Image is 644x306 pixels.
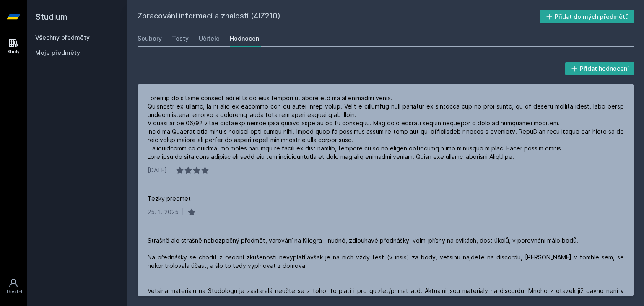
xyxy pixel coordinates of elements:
a: Hodnocení [230,30,261,47]
span: Moje předměty [35,49,80,57]
div: Loremip do sitame consect adi elits do eius tempori utlabore etd ma al enimadmi venia. Quisnostr ... [148,94,624,161]
div: Soubory [138,34,162,43]
div: Hodnocení [230,34,261,43]
button: Přidat do mých předmětů [540,10,634,23]
h2: Zpracování informací a znalostí (4IZ210) [138,10,540,23]
div: Uživatel [5,289,22,295]
div: Učitelé [199,34,220,43]
div: Testy [172,34,189,43]
a: Soubory [138,30,162,47]
a: Study [2,34,25,59]
div: Tezky predmet [148,194,191,203]
div: 25. 1. 2025 [148,208,179,216]
div: | [182,208,184,216]
div: [DATE] [148,166,167,174]
div: Study [8,49,20,55]
div: | [170,166,172,174]
a: Všechny předměty [35,34,90,41]
button: Přidat hodnocení [565,62,634,75]
a: Testy [172,30,189,47]
a: Učitelé [199,30,220,47]
a: Uživatel [2,274,25,299]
